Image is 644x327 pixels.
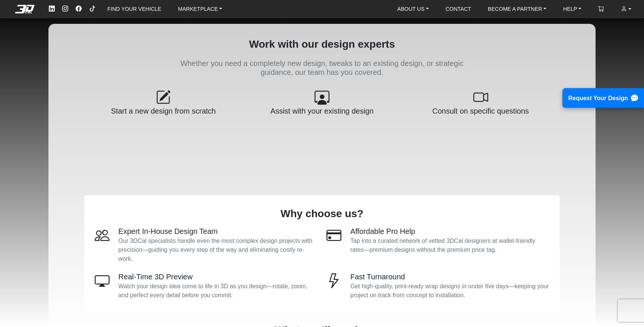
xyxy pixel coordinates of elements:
[104,3,164,15] a: FIND YOUR VEHICLE
[95,207,550,221] h2: Why choose us?
[406,107,556,115] p: Consult on specific questions
[568,93,628,102] span: Request Your Design
[350,273,405,281] span: Fast Turnaround
[89,107,239,115] p: Start a new design from scratch
[350,227,415,235] span: Affordable Pro Help
[119,282,318,300] p: Watch your design idea come to life in 3D as you design—rotate, zoom, and perfect every detail be...
[560,3,584,15] a: HELP
[394,3,432,15] a: ABOUT US
[350,282,549,300] p: Get high-quality, print-ready wrap designs in under five days—keeping your project on track from ...
[119,236,318,263] p: Our 3DCal specialists handle even the most complex design projects with precision—guiding you eve...
[485,3,549,15] a: BECOME A PARTNER
[443,3,474,15] a: CONTACT
[175,3,225,15] a: MARKETPLACE
[247,107,397,115] p: Assist with your existing design
[350,236,549,254] p: Tap into a curated network of vetted 3DCal designers at wallet-friendly rates—premium designs wit...
[119,227,218,235] span: Expert In-House Design Team
[631,93,638,104] i: Request Design
[168,59,476,77] p: Whether you need a completely new design, tweaks to an existing design, or strategic guidance, ou...
[119,273,193,281] span: Real-Time 3D Preview
[168,36,476,53] h1: Work with our design experts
